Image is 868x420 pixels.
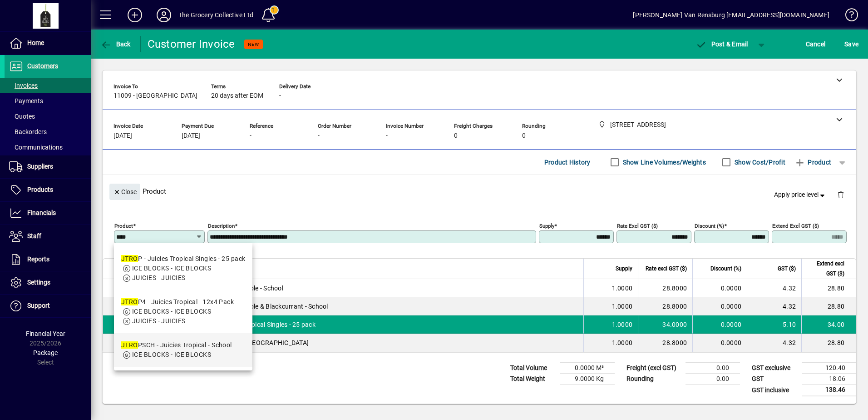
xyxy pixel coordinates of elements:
[91,36,141,52] app-page-header-button: Back
[844,37,858,51] span: ave
[612,284,633,293] span: 1.0000
[830,190,852,199] app-page-header-button: Delete
[27,302,50,309] span: Support
[830,184,852,205] button: Delete
[695,40,748,48] span: ost & Email
[5,202,91,225] a: Financials
[114,333,252,367] mat-option: JTROPSCH - Juicies Tropical - School
[539,223,554,229] mat-label: Supply
[646,264,687,274] span: Rate excl GST ($)
[220,302,328,311] span: Juicies Apple & Blackcurrant - School
[27,163,53,170] span: Suppliers
[617,223,658,229] mat-label: Rate excl GST ($)
[804,36,828,52] button: Cancel
[109,184,140,200] button: Close
[248,41,259,47] span: NEW
[747,374,802,385] td: GST
[9,113,35,120] span: Quotes
[644,320,687,329] div: 34.0000
[807,259,844,279] span: Extend excl GST ($)
[770,187,830,203] button: Apply price level
[279,92,281,100] span: -
[27,255,49,263] span: Reports
[692,334,747,352] td: 0.0000
[644,284,687,293] div: 28.8000
[220,338,309,347] span: Juicies - [GEOGRAPHIC_DATA]
[114,290,252,333] mat-option: JTROP4 - Juicies Tropical - 12x4 Pack
[541,154,594,170] button: Product History
[842,36,861,52] button: Save
[790,154,836,170] button: Product
[802,363,856,374] td: 120.40
[132,308,211,315] span: ICE BLOCKS - ICE BLOCKS
[621,158,706,167] label: Show Line Volumes/Weights
[802,374,856,385] td: 18.06
[132,265,211,272] span: ICE BLOCKS - ICE BLOCKS
[132,274,185,281] span: JUICIES - JUICIES
[612,338,633,347] span: 1.0000
[98,36,133,52] button: Back
[806,37,826,51] span: Cancel
[149,7,178,23] button: Profile
[692,315,747,334] td: 0.0000
[633,8,829,22] div: [PERSON_NAME] Van Rensburg [EMAIL_ADDRESS][DOMAIN_NAME]
[113,185,137,200] span: Close
[5,155,91,178] a: Suppliers
[691,36,753,52] button: Post & Email
[838,2,857,31] a: Knowledge Base
[622,374,686,385] td: Rounding
[5,225,91,248] a: Staff
[710,264,741,274] span: Discount (%)
[113,132,132,140] span: [DATE]
[774,190,827,200] span: Apply price level
[33,349,58,356] span: Package
[121,297,234,307] div: P4 - Juicies Tropical - 12x4 Pack
[747,334,801,352] td: 4.32
[644,302,687,311] div: 28.8000
[778,264,796,274] span: GST ($)
[560,374,615,385] td: 9.0000 Kg
[747,297,801,315] td: 4.32
[5,93,91,109] a: Payments
[182,132,200,140] span: [DATE]
[9,144,63,151] span: Communications
[644,338,687,347] div: 28.8000
[801,279,856,297] td: 28.80
[5,124,91,140] a: Backorders
[560,363,615,374] td: 0.0000 M³
[692,297,747,315] td: 0.0000
[148,37,235,51] div: Customer Invoice
[747,315,801,334] td: 5.10
[747,363,802,374] td: GST exclusive
[686,363,740,374] td: 0.00
[844,40,848,48] span: S
[132,317,185,325] span: JUICIES - JUICIES
[27,39,44,46] span: Home
[27,279,50,286] span: Settings
[114,223,133,229] mat-label: Product
[733,158,785,167] label: Show Cost/Profit
[5,109,91,124] a: Quotes
[121,340,232,350] div: PSCH - Juicies Tropical - School
[9,82,38,89] span: Invoices
[616,264,632,274] span: Supply
[208,223,235,229] mat-label: Description
[801,297,856,315] td: 28.80
[5,179,91,201] a: Products
[772,223,819,229] mat-label: Extend excl GST ($)
[5,271,91,294] a: Settings
[100,40,131,48] span: Back
[5,295,91,317] a: Support
[711,40,715,48] span: P
[695,223,724,229] mat-label: Discount (%)
[121,254,245,264] div: P - Juicies Tropical Singles - 25 pack
[544,155,591,170] span: Product History
[27,186,53,193] span: Products
[506,374,560,385] td: Total Weight
[9,97,43,105] span: Payments
[121,255,138,262] em: JTRO
[522,132,526,140] span: 0
[132,351,211,358] span: ICE BLOCKS - ICE BLOCKS
[622,363,686,374] td: Freight (excl GST)
[5,78,91,93] a: Invoices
